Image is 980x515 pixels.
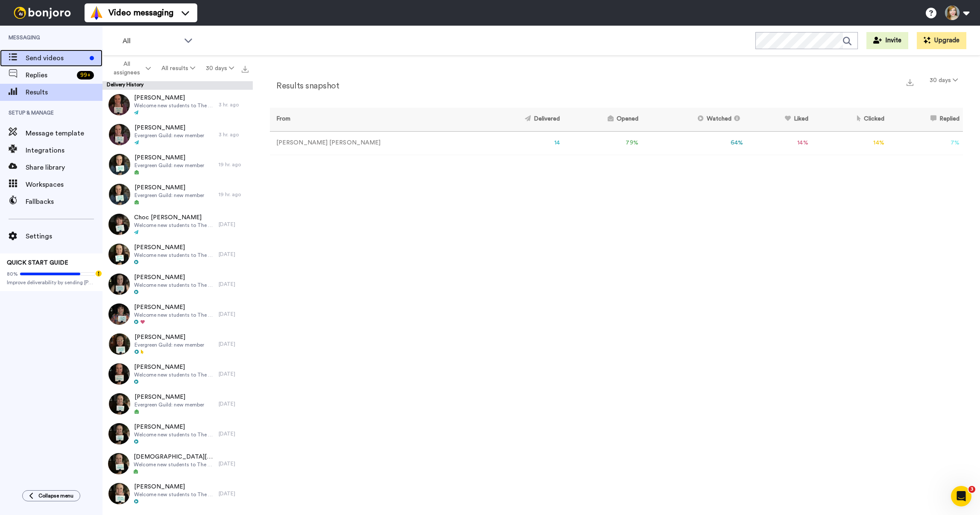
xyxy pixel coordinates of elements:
div: 99 + [77,71,94,79]
span: [PERSON_NAME] [134,94,214,102]
span: Welcome new students to The Course Course [134,491,214,498]
span: Message template [26,128,102,138]
span: [PERSON_NAME] [134,243,214,252]
img: 81fd6628-5c17-4f09-90ff-fc018b905206-thumb.jpg [109,333,130,355]
a: [PERSON_NAME]Welcome new students to The Course Course[DATE] [102,359,253,389]
span: 80% [7,271,18,277]
div: [DATE] [219,251,249,258]
a: Choc [PERSON_NAME]Welcome new students to The Course Course[DATE] [102,209,253,239]
img: 278e9434-5856-4805-965d-d921a7a9bd90-thumb.jpg [108,303,130,325]
span: Evergreen Guild: new member [135,132,204,139]
span: QUICK START GUIDE [7,260,68,266]
th: Opened [563,108,642,131]
a: [PERSON_NAME]Welcome new students to The Course Course[DATE] [102,269,253,299]
th: Clicked [812,108,888,131]
span: [PERSON_NAME] [134,273,214,282]
a: [PERSON_NAME]Evergreen Guild: new member3 hr. ago [102,120,253,150]
span: Welcome new students to The Course Course [134,282,214,288]
td: 14 % [746,131,812,155]
span: [PERSON_NAME] [134,423,214,431]
span: Welcome new students to The Course Course [134,252,214,259]
a: [PERSON_NAME]Evergreen Guild: new member19 hr. ago [102,180,253,209]
img: eaddba79-4116-4569-9a20-8456d23c8d02-thumb.jpg [108,94,130,115]
td: [PERSON_NAME] [PERSON_NAME] [270,131,477,155]
span: Evergreen Guild: new member [135,162,204,169]
div: [DATE] [219,221,249,228]
h2: Results snapshot [270,81,339,91]
th: Replied [888,108,963,131]
td: 64 % [642,131,746,155]
a: [PERSON_NAME]Welcome new students to The Course Course3 hr. ago [102,90,253,120]
span: Welcome new students to The Course Course [134,431,214,438]
button: Collapse menu [22,490,80,501]
div: Tooltip anchor [95,270,102,277]
div: 3 hr. ago [219,101,249,108]
div: [DATE] [219,281,249,288]
span: [PERSON_NAME] [134,363,214,371]
img: 0b8e1a48-0f0a-49f1-aa08-57ee5134cc24-thumb.jpg [109,154,130,175]
a: [PERSON_NAME]Welcome new students to The Course Course[DATE] [102,239,253,269]
span: Welcome new students to The Course Course [134,371,214,378]
a: [PERSON_NAME]Evergreen Guild: new member19 hr. ago [102,150,253,180]
div: [DATE] [219,490,249,497]
span: [PERSON_NAME] [135,124,204,132]
img: export.svg [907,79,913,86]
img: 65539223-fb90-4ba9-a80a-46058607472b-thumb.jpg [109,184,130,205]
th: Watched [642,108,746,131]
img: 5023bebb-edc8-4af2-88f9-5bd8ea30dd56-thumb.jpg [108,274,130,295]
button: All results [156,61,201,76]
img: f7f25e3a-c7af-402a-8c6b-0fd049fc2d6f-thumb.jpg [108,423,130,444]
a: [DEMOGRAPHIC_DATA][PERSON_NAME]Welcome new students to The Course Course[DATE] [102,449,253,479]
span: [DEMOGRAPHIC_DATA][PERSON_NAME] [134,453,214,461]
span: [PERSON_NAME] [135,183,204,192]
span: All [123,36,180,46]
span: Collapse menu [38,492,73,499]
a: [PERSON_NAME]Welcome new students to The Course Course[DATE] [102,419,253,449]
span: 3 [968,486,975,493]
span: Choc [PERSON_NAME] [134,213,214,222]
span: Evergreen Guild: new member [135,341,204,348]
th: Delivered [477,108,564,131]
div: [DATE] [219,341,249,347]
th: From [270,108,477,131]
img: a0de7d5f-43b0-49ef-95b7-cec522782e5d-thumb.jpg [109,124,130,145]
a: [PERSON_NAME]Evergreen Guild: new member[DATE] [102,389,253,419]
img: 4b31e144-2eff-411b-a71f-05f471fafc5b-thumb.jpg [108,453,129,474]
img: 04db745c-c506-4d24-81b6-3948420caa19-thumb.jpg [108,214,130,235]
td: 79 % [563,131,642,155]
div: [DATE] [219,400,249,407]
span: [PERSON_NAME] [134,303,214,312]
span: [PERSON_NAME] [134,483,214,491]
button: 30 days [924,73,963,88]
div: [DATE] [219,311,249,318]
a: [PERSON_NAME]Evergreen Guild: new member[DATE] [102,329,253,359]
div: 19 hr. ago [219,191,249,198]
img: fea56975-0d1d-4fba-a958-a9a48fc64353-thumb.jpg [108,483,130,504]
span: Results [26,87,102,97]
span: Improve deliverability by sending [PERSON_NAME]’s from your own email [7,279,96,286]
td: 7 % [888,131,963,155]
div: [DATE] [219,430,249,437]
img: 260dabee-b81f-45c3-bf3f-91f2e15eed17-thumb.jpg [108,363,130,385]
th: Liked [746,108,812,131]
span: All assignees [109,60,144,77]
span: Welcome new students to The Course Course [134,312,214,318]
span: Workspaces [26,180,102,190]
span: Welcome new students to The Course Course [134,102,214,109]
img: vm-color.svg [90,6,103,20]
div: 19 hr. ago [219,161,249,168]
img: bj-logo-header-white.svg [10,7,74,19]
button: Export a summary of each team member’s results that match this filter now. [904,76,916,88]
button: Invite [866,32,908,49]
span: [PERSON_NAME] [135,393,204,401]
span: Fallbacks [26,197,102,207]
button: Upgrade [917,32,966,49]
span: Settings [26,231,102,241]
iframe: Intercom live chat [951,486,971,506]
td: 14 % [812,131,888,155]
span: Evergreen Guild: new member [135,401,204,408]
div: Delivery History [102,81,253,90]
img: export.svg [242,66,249,73]
div: [DATE] [219,371,249,377]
